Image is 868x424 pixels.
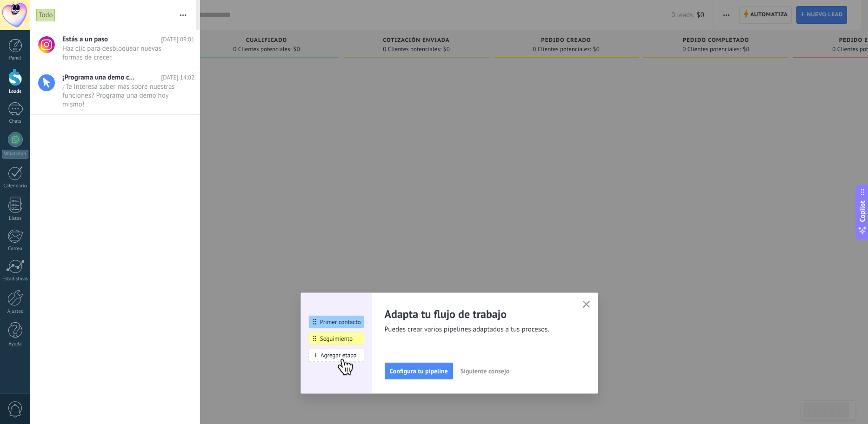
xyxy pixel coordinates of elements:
span: Haz clic para desbloquear nuevas formas de crecer. [62,44,177,62]
div: WhatsApp [2,150,28,159]
div: Panel [2,55,29,61]
div: Chats [2,119,29,125]
button: Siguiente consejo [456,364,514,378]
div: Ajustes [2,309,29,315]
span: Configura tu pipeline [390,368,448,374]
h2: Adapta tu flujo de trabajo [385,307,572,321]
span: [DATE] 09:01 [161,35,194,44]
div: Correo [2,246,29,252]
a: Estás a un paso [DATE] 09:01 Haz clic para desbloquear nuevas formas de crecer. [30,30,200,68]
span: Siguiente consejo [461,368,509,374]
a: ¡Programa una demo con un experto! [DATE] 14:02 ¿Te interesa saber más sobre nuestras funciones? ... [30,68,200,114]
span: Estás a un paso [62,35,108,44]
div: Listas [2,216,29,222]
span: [DATE] 14:02 [161,73,194,82]
button: Configura tu pipeline [385,363,453,379]
span: ¡Programa una demo con un experto! [62,73,137,82]
div: Leads [2,89,29,95]
div: Todo [36,8,55,22]
span: Copilot [858,201,867,222]
div: Calendario [2,183,29,189]
span: ¿Te interesa saber más sobre nuestras funciones? Programa una demo hoy mismo! [62,82,177,108]
span: Puedes crear varios pipelines adaptados a tus procesos. [385,325,572,334]
div: Ayuda [2,341,29,347]
div: Estadísticas [2,276,29,282]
